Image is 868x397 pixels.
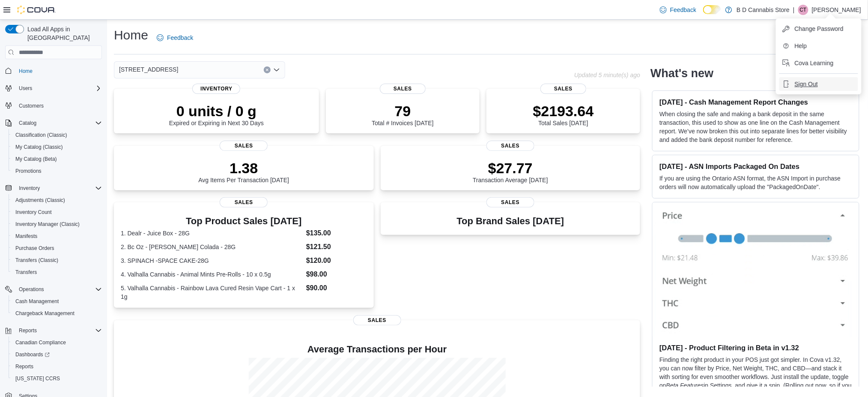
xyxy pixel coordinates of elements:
[9,165,105,177] button: Promotions
[12,267,40,277] a: Transfers
[795,80,818,88] span: Sign Out
[9,337,105,349] button: Canadian Compliance
[9,153,105,165] button: My Catalog (Beta)
[153,29,197,46] a: Feedback
[15,168,42,174] span: Promotions
[198,159,289,183] div: Avg Items Per Transaction [DATE]
[306,256,367,266] dd: $120.00
[457,216,564,226] h3: Top Brand Sales [DATE]
[15,221,80,228] span: Inventory Manager (Classic)
[15,209,52,216] span: Inventory Count
[9,361,105,373] button: Reports
[12,219,83,229] a: Inventory Manager (Classic)
[12,142,66,152] a: My Catalog (Classic)
[19,102,44,109] span: Customers
[169,102,264,120] p: 0 units / 0 g
[795,42,807,50] span: Help
[2,64,105,77] button: Home
[9,307,105,319] button: Chargeback Management
[15,156,57,162] span: My Catalog (Beta)
[12,349,53,360] a: Dashboards
[12,267,102,277] span: Transfers
[2,82,105,94] button: Users
[12,243,102,253] span: Purchase Orders
[9,129,105,141] button: Classification (Classic)
[2,182,105,194] button: Inventory
[12,207,102,217] span: Inventory Count
[15,233,37,240] span: Manifests
[12,130,102,140] span: Classification (Classic)
[12,243,58,253] a: Purchase Orders
[121,256,303,265] dt: 3. SPINACH -SPACE CAKE-28G
[12,207,55,217] a: Inventory Count
[12,231,102,241] span: Manifests
[533,102,594,126] div: Total Sales [DATE]
[15,298,59,305] span: Cash Management
[15,83,102,93] span: Users
[15,351,50,358] span: Dashboards
[15,269,37,276] span: Transfers
[15,118,102,128] span: Catalog
[486,141,534,151] span: Sales
[12,361,102,372] span: Reports
[473,159,548,177] p: $27.77
[12,219,102,229] span: Inventory Manager (Classic)
[12,154,102,164] span: My Catalog (Beta)
[670,6,696,14] span: Feedback
[650,66,713,80] h2: What's new
[264,66,271,73] button: Clear input
[15,118,40,128] button: Catalog
[19,85,32,92] span: Users
[17,6,56,14] img: Cova
[779,77,858,91] button: Sign Out
[19,286,44,293] span: Operations
[15,83,36,93] button: Users
[12,337,102,348] span: Canadian Compliance
[15,375,60,382] span: [US_STATE] CCRS
[192,84,240,94] span: Inventory
[15,325,40,336] button: Reports
[659,162,852,171] h3: [DATE] - ASN Imports Packaged On Dates
[12,195,102,205] span: Adjustments (Classic)
[800,5,807,15] span: CT
[2,325,105,337] button: Reports
[306,228,367,238] dd: $135.00
[9,194,105,206] button: Adjustments (Classic)
[12,154,60,164] a: My Catalog (Beta)
[12,296,62,307] a: Cash Management
[273,66,280,73] button: Open list of options
[666,382,704,389] em: Beta Features
[121,284,303,301] dt: 5. Valhalla Cannabis - Rainbow Lava Cured Resin Vape Cart - 1 x 1g
[659,174,852,191] p: If you are using the Ontario ASN format, the ASN Import in purchase orders will now automatically...
[15,197,65,204] span: Adjustments (Classic)
[659,343,852,352] h3: [DATE] - Product Filtering in Beta in v1.32
[9,266,105,278] button: Transfers
[15,132,67,138] span: Classification (Classic)
[220,141,268,151] span: Sales
[372,102,433,126] div: Total # Invoices [DATE]
[12,373,63,384] a: [US_STATE] CCRS
[9,218,105,230] button: Inventory Manager (Classic)
[12,255,102,265] span: Transfers (Classic)
[574,72,640,78] p: Updated 5 minute(s) ago
[12,296,102,307] span: Cash Management
[779,39,858,53] button: Help
[15,183,102,193] span: Inventory
[220,197,268,208] span: Sales
[380,84,426,94] span: Sales
[24,25,102,42] span: Load All Apps in [GEOGRAPHIC_DATA]
[656,1,700,18] a: Feedback
[15,257,58,264] span: Transfers (Classic)
[12,308,102,319] span: Chargeback Management
[12,255,62,265] a: Transfers (Classic)
[779,56,858,70] button: Cova Learning
[9,349,105,361] a: Dashboards
[121,216,367,226] h3: Top Product Sales [DATE]
[15,325,102,336] span: Reports
[15,144,63,150] span: My Catalog (Classic)
[372,102,433,120] p: 79
[473,159,548,183] div: Transaction Average [DATE]
[19,185,40,192] span: Inventory
[15,284,48,295] button: Operations
[9,242,105,254] button: Purchase Orders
